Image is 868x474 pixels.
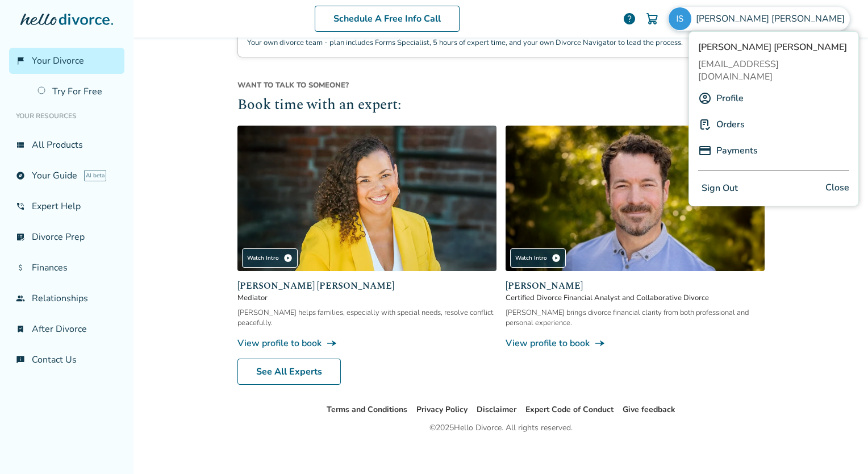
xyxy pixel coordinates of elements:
[698,144,712,157] img: P
[247,38,683,48] p: Your own divorce team - plan includes Forms Specialist, 5 hours of expert time, and your own Divo...
[506,337,765,350] a: View profile to bookline_end_arrow_notch
[698,180,741,197] button: Sign Out
[9,132,124,158] a: view_listAll Products
[696,13,849,25] span: [PERSON_NAME] [PERSON_NAME]
[16,171,25,180] span: explore
[16,325,25,334] span: bookmark_check
[9,255,124,281] a: attach_moneyFinances
[16,202,25,211] span: phone_in_talk
[9,193,124,219] a: phone_in_talkExpert Help
[429,421,573,435] div: © 2025 Hello Divorce. All rights reserved.
[416,404,468,415] a: Privacy Policy
[237,126,496,272] img: Claudia Brown Coulter
[16,355,25,364] span: chat_info
[9,48,124,74] a: flag_2Your Divorce
[811,419,868,474] iframe: Chat Widget
[9,163,124,189] a: exploreYour GuideAI beta
[32,55,84,67] span: Your Divorce
[825,180,849,197] span: Close
[237,359,341,385] a: See All Experts
[16,56,25,65] span: flag_2
[237,95,765,117] h2: Book time with an expert:
[16,263,25,272] span: attach_money
[16,294,25,303] span: group
[283,253,293,263] span: play_circle
[716,88,744,109] a: Profile
[698,41,849,53] span: [PERSON_NAME] [PERSON_NAME]
[237,337,496,350] a: View profile to bookline_end_arrow_notch
[552,253,561,263] span: play_circle
[645,12,659,26] img: Cart
[506,126,765,272] img: John Duffy
[510,248,566,268] div: Watch Intro
[84,170,106,181] span: AI beta
[9,316,124,342] a: bookmark_checkAfter Divorce
[623,403,675,417] li: Give feedback
[327,404,407,415] a: Terms and Conditions
[9,105,124,127] li: Your Resources
[237,307,496,328] div: [PERSON_NAME] helps families, especially with special needs, resolve conflict peacefully.
[326,338,337,349] span: line_end_arrow_notch
[698,118,712,131] img: P
[698,58,849,83] span: [EMAIL_ADDRESS][DOMAIN_NAME]
[237,293,496,303] span: Mediator
[594,338,606,349] span: line_end_arrow_notch
[237,279,496,293] span: [PERSON_NAME] [PERSON_NAME]
[242,248,298,268] div: Watch Intro
[315,6,460,32] a: Schedule A Free Info Call
[16,232,25,242] span: list_alt_check
[16,140,25,149] span: view_list
[669,7,691,30] img: ihernandez10@verizon.net
[9,347,124,373] a: chat_infoContact Us
[506,293,765,303] span: Certified Divorce Financial Analyst and Collaborative Divorce
[716,140,758,161] a: Payments
[31,78,124,105] a: Try For Free
[525,404,614,415] a: Expert Code of Conduct
[477,403,516,417] li: Disclaimer
[716,114,745,135] a: Orders
[9,285,124,311] a: groupRelationships
[506,279,765,293] span: [PERSON_NAME]
[237,80,765,90] span: Want to talk to someone?
[506,307,765,328] div: [PERSON_NAME] brings divorce financial clarity from both professional and personal experience.
[623,12,636,26] a: help
[9,224,124,250] a: list_alt_checkDivorce Prep
[698,92,712,105] img: A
